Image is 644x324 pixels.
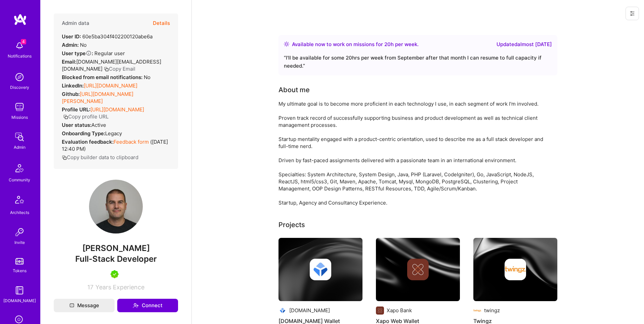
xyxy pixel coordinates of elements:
[13,284,26,297] img: guide book
[62,50,93,57] strong: User type :
[376,238,460,301] img: cover
[484,307,500,314] div: twingz
[9,176,30,183] div: Community
[473,307,481,315] img: Company logo
[153,13,170,33] button: Details
[117,299,178,312] button: Connect
[70,303,74,308] i: icon Mail
[63,114,68,119] i: icon Copy
[54,243,178,253] span: [PERSON_NAME]
[14,144,26,151] div: Admin
[62,42,79,48] strong: Admin:
[111,270,119,278] img: A.Teamer in Residence
[473,238,557,301] img: cover
[62,91,133,104] a: [URL][DOMAIN_NAME][PERSON_NAME]
[62,33,81,40] strong: User ID:
[62,91,80,97] strong: Github:
[3,297,36,304] div: [DOMAIN_NAME]
[384,41,391,47] span: 20
[497,40,552,48] div: Updated almost [DATE]
[407,259,429,280] img: Company logo
[62,41,87,48] div: No
[75,254,157,264] span: Full-Stack Developer
[62,59,76,65] strong: Email:
[11,160,28,176] img: Community
[13,267,27,274] div: Tokens
[13,39,26,52] img: bell
[95,284,144,291] span: Years Experience
[90,106,144,113] a: [URL][DOMAIN_NAME]
[84,82,137,89] a: [URL][DOMAIN_NAME]
[278,220,305,230] div: Projects
[10,84,29,91] div: Discovery
[62,138,170,152] div: ( [DATE] 12:40 PM )
[8,52,32,60] div: Notifications
[310,259,331,280] img: Company logo
[62,106,90,113] strong: Profile URL:
[289,307,330,314] div: [DOMAIN_NAME]
[292,40,419,48] div: Available now to work on missions for h per week .
[278,307,287,315] img: Company logo
[21,39,26,44] span: 4
[63,113,109,120] button: Copy profile URL
[62,20,89,26] h4: Admin data
[62,154,138,161] button: Copy builder data to clipboard
[62,50,125,57] div: Regular user
[104,65,135,72] button: Copy Email
[11,193,28,209] img: Architects
[15,258,24,264] img: tokens
[133,302,139,309] i: icon Connect
[505,259,526,280] img: Company logo
[86,50,92,56] i: Help
[62,33,153,40] div: 60e5ba304f402200120abe6a
[62,155,67,160] i: icon Copy
[62,130,105,137] strong: Onboarding Type:
[62,82,84,89] strong: LinkedIn:
[13,70,26,84] img: discovery
[91,122,106,128] span: Active
[278,100,547,206] div: My ultimate goal is to become more proficient in each technology I use, in each segment of work I...
[62,74,144,80] strong: Blocked from email notifications:
[11,114,28,121] div: Missions
[387,307,412,314] div: Xapo Bank
[62,139,114,145] strong: Evaluation feedback:
[114,139,149,145] a: Feedback form
[13,100,26,114] img: teamwork
[14,239,25,246] div: Invite
[105,130,122,137] span: legacy
[13,130,26,144] img: admin teamwork
[62,74,151,81] div: No
[10,209,29,216] div: Architects
[62,122,91,128] strong: User status:
[104,67,109,72] i: icon Copy
[376,307,384,315] img: Company logo
[13,225,26,239] img: Invite
[87,284,93,291] span: 17
[62,59,161,72] span: [DOMAIN_NAME][EMAIL_ADDRESS][DOMAIN_NAME]
[13,13,27,26] img: logo
[278,238,362,301] img: cover
[89,180,143,233] img: User Avatar
[54,299,115,312] button: Message
[278,85,310,95] div: About me
[284,54,552,70] div: “ I'll be available for some 20hrs per week from September after that month I can resume to full ...
[284,41,289,47] img: Availability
